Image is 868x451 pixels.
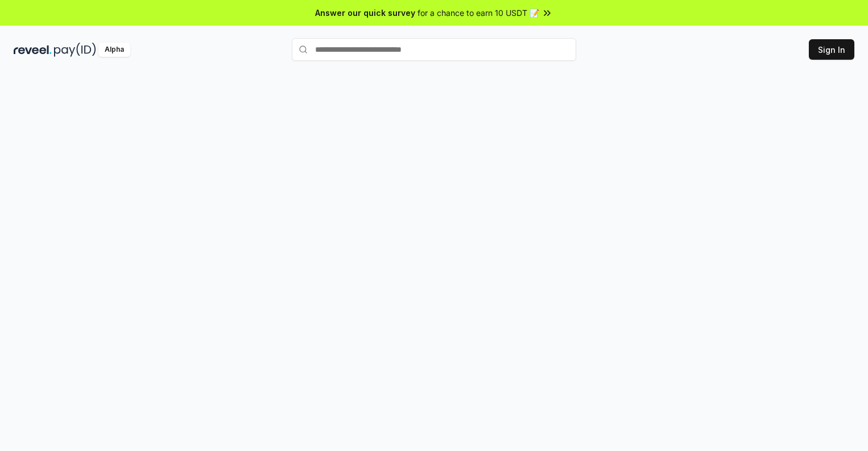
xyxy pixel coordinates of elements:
[809,39,854,60] button: Sign In
[54,43,96,57] img: pay_id
[315,7,415,19] span: Answer our quick survey
[418,7,539,19] span: for a chance to earn 10 USDT 📝
[14,43,52,57] img: reveel_dark
[98,43,130,57] div: Alpha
